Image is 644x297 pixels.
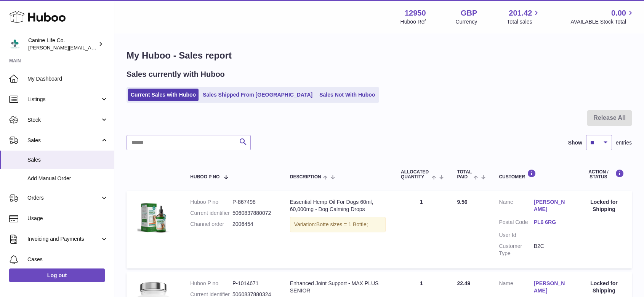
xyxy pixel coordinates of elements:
img: kevin@clsgltd.co.uk [9,38,21,50]
div: Customer [499,169,569,179]
div: Canine Life Co. [28,37,97,51]
span: Orders [27,194,100,202]
span: 22.49 [457,280,470,286]
dt: User Id [499,232,533,239]
span: entries [616,139,632,146]
span: Total paid [457,170,472,179]
span: My Dashboard [27,75,108,83]
dt: Postal Code [499,219,533,228]
dd: 5060837880072 [232,210,275,217]
span: Usage [27,215,108,222]
span: Sales [27,137,100,144]
span: Botte sizes = 1 Bottle; [316,221,368,227]
strong: GBP [461,8,477,18]
strong: 12950 [405,8,426,18]
dt: Channel order [190,221,232,228]
span: 201.42 [509,8,532,18]
dd: 2006454 [232,221,275,228]
span: Invoicing and Payments [27,235,100,243]
dt: Name [499,199,533,215]
a: [PERSON_NAME] [534,280,569,294]
span: AVAILABLE Stock Total [570,18,635,25]
div: Variation: [290,217,386,232]
div: Action / Status [584,169,624,179]
dt: Huboo P no [190,280,232,287]
td: 1 [393,191,449,268]
dt: Current identifier [190,210,232,217]
div: Currency [456,18,477,25]
span: Total sales [507,18,541,25]
dt: Name [499,280,533,296]
span: Add Manual Order [27,175,108,182]
a: Sales Shipped From [GEOGRAPHIC_DATA] [200,89,315,101]
div: Locked for Shipping [584,280,624,294]
span: 9.56 [457,199,467,205]
a: [PERSON_NAME] [534,199,569,213]
dt: Customer Type [499,243,533,257]
span: Stock [27,116,100,124]
span: Huboo P no [190,175,219,179]
a: PL6 6RG [534,219,569,226]
a: Sales Not With Huboo [317,89,378,101]
a: 0.00 AVAILABLE Stock Total [570,8,635,25]
a: 201.42 Total sales [507,8,541,25]
span: ALLOCATED Quantity [401,170,430,179]
dd: P-1014671 [232,280,275,287]
span: Description [290,175,321,179]
h1: My Huboo - Sales report [127,49,632,62]
span: Listings [27,96,100,103]
dt: Huboo P no [190,199,232,206]
span: [PERSON_NAME][EMAIL_ADDRESS][DOMAIN_NAME] [28,44,153,51]
span: 0.00 [611,8,626,18]
a: Current Sales with Huboo [128,89,199,101]
img: clsg-1-pack-shot-in-2000x2000px.jpg [134,199,172,237]
div: Essential Hemp Oil For Dogs 60ml, 60,000mg - Dog Calming Drops [290,199,386,213]
label: Show [568,139,582,146]
span: Cases [27,256,108,263]
div: Enhanced Joint Support - MAX PLUS SENIOR [290,280,386,294]
h2: Sales currently with Huboo [127,69,225,79]
dd: B2C [534,243,569,257]
div: Huboo Ref [400,18,426,25]
div: Locked for Shipping [584,199,624,213]
a: Log out [9,268,105,282]
dd: P-867498 [232,199,275,206]
span: Sales [27,156,108,164]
